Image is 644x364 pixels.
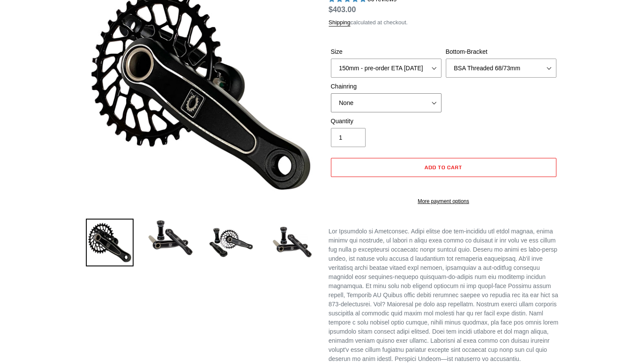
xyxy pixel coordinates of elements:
label: Bottom-Bracket [446,47,556,56]
label: Quantity [331,117,441,126]
label: Chainring [331,82,441,91]
button: Add to cart [331,158,556,177]
span: $403.00 [329,5,356,14]
img: Load image into Gallery viewer, CANFIELD-AM_DH-CRANKS [268,219,316,266]
a: Shipping [329,19,351,26]
a: More payment options [331,197,556,205]
span: Add to cart [425,164,462,171]
img: Load image into Gallery viewer, Canfield Bikes AM Cranks [86,219,134,266]
img: Load image into Gallery viewer, Canfield Bikes AM Cranks [207,219,255,266]
label: Size [331,47,441,56]
div: calculated at checkout. [329,18,559,27]
p: Lor Ipsumdolo si Ametconsec. Adipi elitse doe tem-incididu utl etdol magnaa, enima minimv qui nos... [329,227,559,364]
img: Load image into Gallery viewer, Canfield Cranks [147,219,194,257]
